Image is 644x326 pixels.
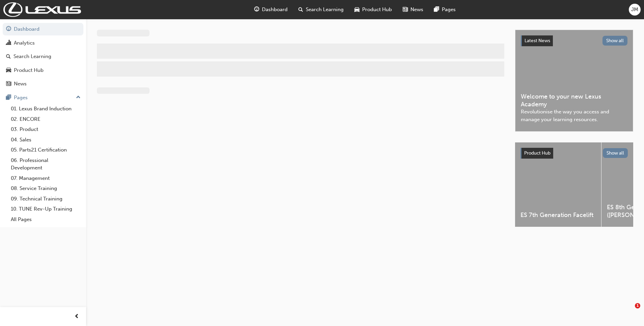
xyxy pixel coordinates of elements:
div: Analytics [14,39,35,47]
span: search-icon [298,5,303,14]
button: Show all [602,36,628,46]
button: DashboardAnalyticsSearch LearningProduct HubNews [3,22,83,91]
a: ES 7th Generation Facelift [515,142,601,227]
span: search-icon [6,54,11,60]
span: news-icon [403,5,408,14]
button: Show all [603,148,628,158]
span: Product Hub [524,150,551,156]
a: All Pages [8,214,83,225]
span: news-icon [6,81,11,87]
span: chart-icon [6,40,11,46]
button: Pages [3,91,83,104]
a: 10. TUNE Rev-Up Training [8,204,83,214]
span: Latest News [525,38,550,44]
span: 1 [635,303,640,308]
span: guage-icon [254,5,259,14]
a: Latest NewsShow allWelcome to your new Lexus AcademyRevolutionise the way you access and manage y... [515,30,633,132]
a: Search Learning [3,50,83,63]
span: News [410,6,423,13]
a: 01. Lexus Brand Induction [8,104,83,114]
img: Trak [3,2,81,17]
a: guage-iconDashboard [249,3,293,17]
span: Revolutionise the way you access and manage your learning resources. [521,108,627,123]
a: news-iconNews [397,3,429,17]
a: search-iconSearch Learning [293,3,349,17]
a: 07. Management [8,173,83,184]
a: 06. Professional Development [8,155,83,173]
span: JM [631,6,638,13]
span: Dashboard [262,6,288,13]
span: Search Learning [306,6,344,13]
a: News [3,78,83,90]
span: pages-icon [434,5,439,14]
a: 05. Parts21 Certification [8,145,83,155]
span: car-icon [6,67,11,74]
a: 04. Sales [8,135,83,145]
iframe: Intercom live chat [621,303,637,319]
span: Product Hub [362,6,392,13]
a: Latest NewsShow all [521,35,627,46]
span: prev-icon [74,313,79,321]
span: car-icon [354,5,359,14]
span: ES 7th Generation Facelift [520,211,596,219]
div: Product Hub [14,66,44,74]
a: 03. Product [8,124,83,135]
a: Product Hub [3,64,83,77]
a: pages-iconPages [429,3,461,17]
div: Pages [14,94,28,102]
a: Product HubShow all [520,148,628,159]
a: car-iconProduct Hub [349,3,397,17]
div: News [14,80,27,88]
span: Pages [442,6,456,13]
a: Dashboard [3,23,83,35]
a: 02. ENCORE [8,114,83,125]
a: Analytics [3,37,83,49]
span: up-icon [76,93,81,102]
span: pages-icon [6,95,11,101]
a: 08. Service Training [8,183,83,194]
span: guage-icon [6,26,11,32]
a: 09. Technical Training [8,194,83,204]
button: JM [629,4,641,16]
div: Search Learning [14,53,51,60]
span: Welcome to your new Lexus Academy [521,93,627,108]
